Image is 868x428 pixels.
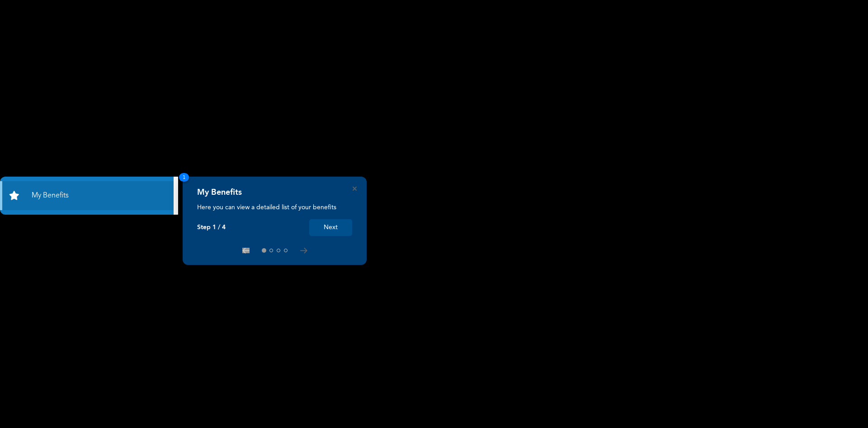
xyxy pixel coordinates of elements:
span: 1 [179,173,189,182]
h4: My Benefits [197,188,242,197]
button: Close [353,187,357,191]
p: Step 1 / 4 [197,224,226,231]
p: Here you can view a detailed list of your benefits [197,203,352,212]
button: Next [309,219,352,236]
